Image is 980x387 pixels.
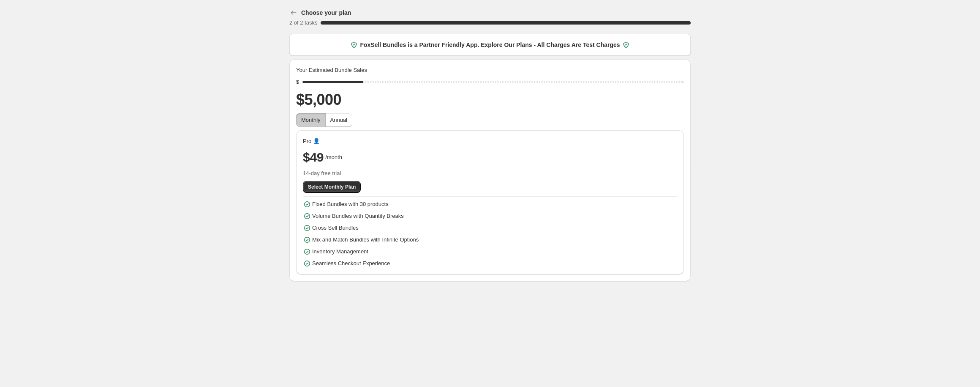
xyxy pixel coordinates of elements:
button: Select Monthly Plan [303,181,361,193]
span: Seamless Checkout Experience [312,259,390,268]
span: Annual [330,117,347,123]
button: Annual [325,113,352,127]
span: FoxSell Bundles is a Partner Friendly App. Explore Our Plans - All Charges Are Test Charges [360,41,620,49]
span: Your Estimated Bundle Sales [296,66,367,74]
span: 14-day free trial [303,169,677,178]
span: Volume Bundles with Quantity Breaks [312,212,404,220]
span: Mix and Match Bundles with Infinite Options [312,236,419,244]
button: Monthly [296,113,326,127]
h2: $5,000 [296,90,684,110]
span: 2 of 2 tasks [289,19,317,26]
span: Select Monthly Plan [308,184,356,190]
h3: Choose your plan [301,8,351,17]
span: Cross Sell Bundles [312,224,359,232]
span: Fixed Bundles with 30 products [312,200,389,209]
span: Monthly [301,117,321,123]
span: $49 [303,149,324,166]
span: /month [325,153,342,162]
span: Pro 👤 [303,137,320,145]
div: $ [296,78,299,86]
span: Inventory Management [312,247,368,256]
